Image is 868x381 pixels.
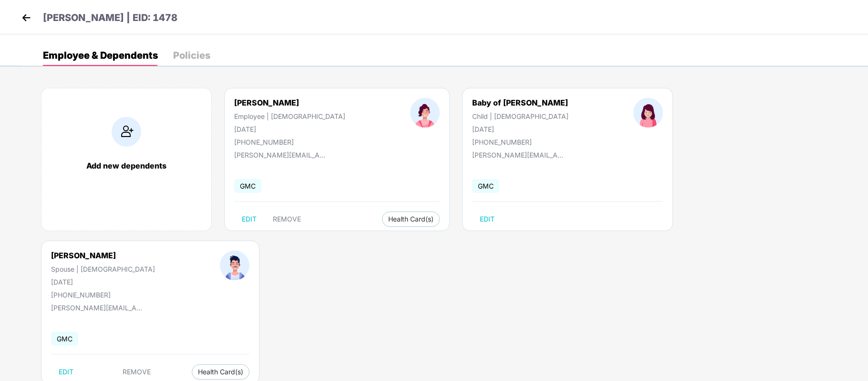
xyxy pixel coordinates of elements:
[410,98,440,127] img: profileImage
[51,332,78,346] span: GMC
[472,212,502,227] button: EDIT
[234,179,261,193] span: GMC
[198,370,243,374] span: Health Card(s)
[234,125,345,133] div: [DATE]
[112,117,141,147] img: addIcon
[472,179,499,193] span: GMC
[265,212,309,227] button: REMOVE
[51,364,81,380] button: EDIT
[115,364,158,380] button: REMOVE
[43,11,177,25] p: [PERSON_NAME] | EID: 1478
[472,98,568,107] div: Baby of [PERSON_NAME]
[51,265,155,273] div: Spouse | [DEMOGRAPHIC_DATA]
[382,212,440,227] button: Health Card(s)
[472,138,568,146] div: [PHONE_NUMBER]
[472,151,568,159] div: [PERSON_NAME][EMAIL_ADDRESS][PERSON_NAME][DOMAIN_NAME]
[59,368,73,376] span: EDIT
[51,278,155,286] div: [DATE]
[234,112,345,120] div: Employee | [DEMOGRAPHIC_DATA]
[173,51,210,60] div: Policies
[388,217,434,222] span: Health Card(s)
[472,112,568,120] div: Child | [DEMOGRAPHIC_DATA]
[19,11,33,25] img: back
[480,215,495,223] span: EDIT
[123,368,151,376] span: REMOVE
[234,151,330,159] div: [PERSON_NAME][EMAIL_ADDRESS][PERSON_NAME][DOMAIN_NAME]
[43,51,158,60] div: Employee & Dependents
[242,215,257,223] span: EDIT
[51,291,155,299] div: [PHONE_NUMBER]
[633,98,663,127] img: profileImage
[273,215,301,223] span: REMOVE
[51,251,155,260] div: [PERSON_NAME]
[51,304,146,312] div: [PERSON_NAME][EMAIL_ADDRESS][PERSON_NAME][DOMAIN_NAME]
[220,251,249,280] img: profileImage
[51,161,202,170] div: Add new dependents
[192,364,249,380] button: Health Card(s)
[234,138,345,146] div: [PHONE_NUMBER]
[234,98,345,107] div: [PERSON_NAME]
[472,125,568,133] div: [DATE]
[234,212,264,227] button: EDIT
